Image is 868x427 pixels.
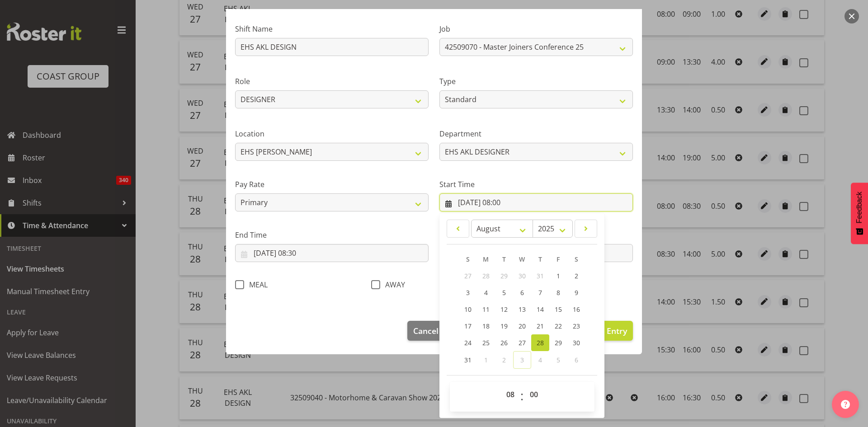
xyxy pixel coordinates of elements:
[439,193,633,211] input: Click to select...
[235,128,429,139] label: Location
[538,356,542,364] span: 4
[851,183,868,244] button: Feedback - Show survey
[537,305,544,314] span: 14
[537,272,544,280] span: 31
[855,192,863,223] span: Feedback
[464,322,472,330] span: 17
[477,318,495,334] a: 18
[519,322,526,330] span: 20
[500,272,508,280] span: 29
[477,284,495,301] a: 4
[531,334,549,351] a: 28
[459,284,477,301] a: 3
[495,301,513,318] a: 12
[520,356,524,364] span: 3
[482,272,490,280] span: 28
[459,301,477,318] a: 10
[495,284,513,301] a: 5
[567,318,585,334] a: 23
[573,338,580,347] span: 30
[555,305,562,314] span: 15
[466,255,470,263] span: S
[500,322,508,330] span: 19
[557,288,560,297] span: 8
[483,255,489,263] span: M
[482,322,490,330] span: 18
[464,356,472,364] span: 31
[519,305,526,314] span: 13
[502,288,506,297] span: 5
[244,280,268,289] span: MEAL
[576,325,627,336] span: Update Entry
[439,128,633,139] label: Department
[439,76,633,87] label: Type
[557,356,560,364] span: 5
[513,318,531,334] a: 20
[235,179,429,190] label: Pay Rate
[466,288,470,297] span: 3
[484,356,488,364] span: 1
[573,305,580,314] span: 16
[519,272,526,280] span: 30
[484,288,488,297] span: 4
[567,284,585,301] a: 9
[531,301,549,318] a: 14
[520,385,524,408] span: :
[519,338,526,347] span: 27
[537,338,544,347] span: 28
[502,356,506,364] span: 2
[235,76,429,87] label: Role
[538,288,542,297] span: 7
[575,288,578,297] span: 9
[513,334,531,351] a: 27
[413,325,439,337] span: Cancel
[482,338,490,347] span: 25
[549,284,567,301] a: 8
[555,338,562,347] span: 29
[538,255,542,263] span: T
[549,301,567,318] a: 15
[567,301,585,318] a: 16
[459,318,477,334] a: 17
[557,272,560,280] span: 1
[575,272,578,280] span: 2
[573,322,580,330] span: 23
[557,255,560,263] span: F
[477,334,495,351] a: 25
[235,230,429,240] label: End Time
[555,322,562,330] span: 22
[531,284,549,301] a: 7
[439,179,633,190] label: Start Time
[567,267,585,284] a: 2
[464,272,472,280] span: 27
[235,38,429,56] input: Shift Name
[500,338,508,347] span: 26
[537,322,544,330] span: 21
[575,356,578,364] span: 6
[549,318,567,334] a: 22
[841,400,850,409] img: help-xxl-2.png
[482,305,490,314] span: 11
[459,351,477,369] a: 31
[549,267,567,284] a: 1
[477,301,495,318] a: 11
[513,301,531,318] a: 13
[502,255,506,263] span: T
[520,288,524,297] span: 6
[235,23,429,34] label: Shift Name
[495,318,513,334] a: 19
[464,338,472,347] span: 24
[464,305,472,314] span: 10
[439,23,633,34] label: Job
[575,255,578,263] span: S
[549,334,567,351] a: 29
[495,334,513,351] a: 26
[407,321,444,341] button: Cancel
[519,255,525,263] span: W
[500,305,508,314] span: 12
[235,244,429,262] input: Click to select...
[380,280,405,289] span: AWAY
[531,318,549,334] a: 21
[513,284,531,301] a: 6
[567,334,585,351] a: 30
